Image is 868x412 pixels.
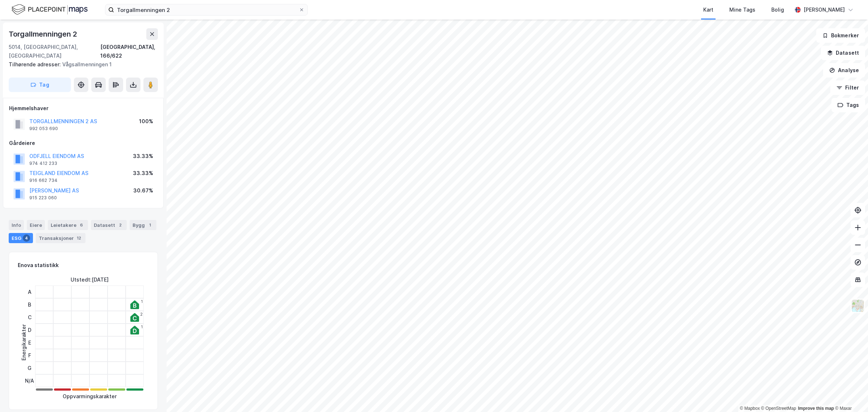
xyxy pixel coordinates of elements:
[9,61,62,67] span: Tilhørende adresser:
[75,234,83,242] div: 12
[9,78,71,92] button: Tag
[9,43,100,60] div: 5014, [GEOGRAPHIC_DATA], [GEOGRAPHIC_DATA]
[25,286,34,298] div: A
[25,298,34,311] div: B
[9,220,24,230] div: Info
[830,80,865,95] button: Filter
[25,324,34,336] div: D
[12,3,88,16] img: logo.f888ab2527a4732fd821a326f86c7f29.svg
[141,325,143,329] div: 1
[36,233,85,243] div: Transaksjoner
[9,139,158,147] div: Gårdeiere
[71,275,109,284] div: Utstedt : [DATE]
[141,299,143,304] div: 1
[18,261,59,270] div: Enova statistikk
[816,28,865,43] button: Bokmerker
[114,4,299,15] input: Søk på adresse, matrikkel, gårdeiere, leietakere eller personer
[771,5,784,14] div: Bolig
[9,104,158,113] div: Hjemmelshaver
[48,220,88,230] div: Leietakere
[832,377,868,412] iframe: Chat Widget
[133,152,153,161] div: 33.33%
[821,46,865,60] button: Datasett
[140,312,143,316] div: 2
[9,233,33,243] div: ESG
[133,169,153,178] div: 33.33%
[851,299,865,313] img: Z
[63,392,117,401] div: Oppvarmingskarakter
[804,5,845,14] div: [PERSON_NAME]
[25,374,34,387] div: N/A
[29,195,57,201] div: 915 223 060
[703,5,713,14] div: Kart
[139,117,153,126] div: 100%
[29,178,58,183] div: 916 662 734
[23,234,30,242] div: 4
[9,28,78,40] div: Torgallmenningen 2
[25,362,34,374] div: G
[27,220,45,230] div: Eiere
[25,336,34,349] div: E
[91,220,127,230] div: Datasett
[729,5,755,14] div: Mine Tags
[130,220,156,230] div: Bygg
[146,221,154,229] div: 1
[740,406,760,411] a: Mapbox
[20,324,28,361] div: Energikarakter
[100,43,158,60] div: [GEOGRAPHIC_DATA], 166/622
[761,406,796,411] a: OpenStreetMap
[78,221,85,229] div: 6
[29,161,57,166] div: 974 412 233
[29,126,58,132] div: 992 053 690
[117,221,124,229] div: 2
[823,63,865,78] button: Analyse
[9,60,152,69] div: Vågsallmenningen 1
[831,98,865,112] button: Tags
[25,311,34,324] div: C
[25,349,34,362] div: F
[798,406,834,411] a: Improve this map
[133,186,153,195] div: 30.67%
